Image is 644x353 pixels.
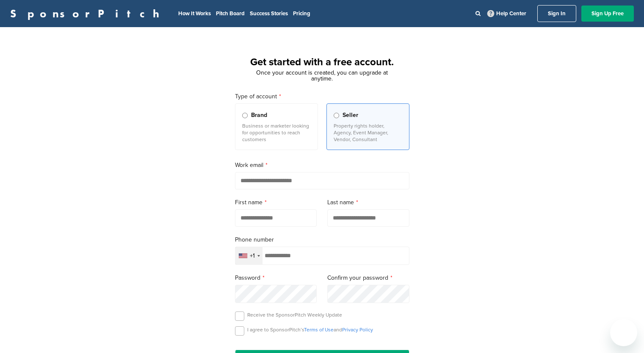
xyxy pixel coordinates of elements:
input: Seller Property rights holder, Agency, Event Manager, Vendor, Consultant [334,113,339,118]
a: Success Stories [250,10,288,17]
a: Sign Up Free [581,6,634,22]
label: Confirm your password [327,273,409,283]
span: Brand [251,111,267,120]
iframe: Button to launch messaging window [610,319,637,346]
a: Pitch Board [216,10,245,17]
a: SponsorPitch [10,8,165,19]
label: Phone number [235,235,409,245]
label: Password [235,273,317,283]
p: Business or marketer looking for opportunities to reach customers [242,122,311,143]
p: Receive the SponsorPitch Weekly Update [247,311,342,318]
a: Privacy Policy [342,327,373,333]
a: Sign In [537,5,576,22]
div: Selected country [235,247,263,264]
span: Seller [343,111,358,120]
input: Brand Business or marketer looking for opportunities to reach customers [242,113,248,118]
p: I agree to SponsorPitch’s and [247,326,373,333]
label: First name [235,198,317,207]
label: Type of account [235,92,409,101]
a: How It Works [178,10,211,17]
a: Pricing [293,10,310,17]
p: Property rights holder, Agency, Event Manager, Vendor, Consultant [334,122,402,143]
a: Help Center [486,8,528,19]
div: +1 [250,253,255,259]
span: Once your account is created, you can upgrade at anytime. [256,69,388,82]
label: Work email [235,161,409,170]
h1: Get started with a free account. [225,55,420,70]
label: Last name [327,198,409,207]
a: Terms of Use [304,327,334,333]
